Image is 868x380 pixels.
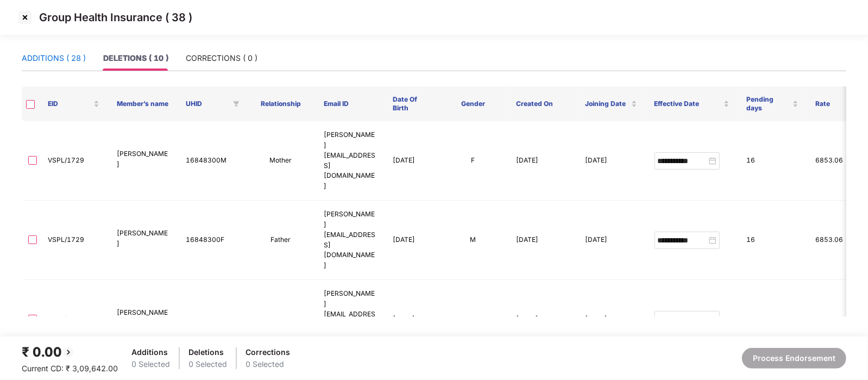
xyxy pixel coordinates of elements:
[131,346,170,358] div: Additions
[315,121,384,201] td: [PERSON_NAME][EMAIL_ADDRESS][DOMAIN_NAME]
[384,280,438,359] td: [DATE]
[438,86,507,121] th: Gender
[39,280,108,359] td: VSPL/1816
[22,342,118,363] div: ₹ 0.00
[16,9,34,26] img: svg+xml;base64,PHN2ZyBpZD0iQ3Jvc3MtMzJ4MzIiIHhtbG5zPSJodHRwOi8vd3d3LnczLm9yZy8yMDAwL3N2ZyIgd2lkdG...
[131,358,170,370] div: 0 Selected
[246,86,315,121] th: Relationship
[22,364,118,373] span: Current CD: ₹ 3,09,642.00
[384,201,438,280] td: [DATE]
[186,99,229,108] span: UHID
[48,99,91,108] span: EID
[384,86,438,121] th: Date Of Birth
[747,95,790,113] span: Pending days
[103,52,168,64] div: DELETIONS ( 10 )
[117,149,168,170] p: [PERSON_NAME]
[117,308,168,328] p: [PERSON_NAME] Reja
[577,201,646,280] td: [DATE]
[507,86,576,121] th: Created On
[246,121,315,201] td: Mother
[22,52,86,64] div: ADDITIONS ( 28 )
[231,97,242,110] span: filter
[246,346,290,358] div: Corrections
[246,201,315,280] td: Father
[738,86,807,121] th: Pending days
[177,280,246,359] td: 16848327M
[315,280,384,359] td: [PERSON_NAME][EMAIL_ADDRESS][DOMAIN_NAME]
[188,358,227,370] div: 0 Selected
[438,280,507,359] td: F
[738,280,807,359] td: 40
[117,228,168,249] p: [PERSON_NAME]
[62,346,75,359] img: svg+xml;base64,PHN2ZyBpZD0iQmFjay0yMHgyMCIgeG1sbnM9Imh0dHA6Ly93d3cudzMub3JnLzIwMDAvc3ZnIiB3aWR0aD...
[246,280,315,359] td: Mother
[507,280,576,359] td: [DATE]
[39,11,192,24] p: Group Health Insurance ( 38 )
[177,121,246,201] td: 16848300M
[39,201,108,280] td: VSPL/1729
[646,86,738,121] th: Effective Date
[577,280,646,359] td: [DATE]
[315,86,384,121] th: Email ID
[39,86,108,121] th: EID
[742,348,846,369] button: Process Endorsement
[384,121,438,201] td: [DATE]
[108,86,177,121] th: Member’s name
[577,121,646,201] td: [DATE]
[186,52,257,64] div: CORRECTIONS ( 0 )
[438,201,507,280] td: M
[738,121,807,201] td: 16
[177,201,246,280] td: 16848300F
[438,121,507,201] td: F
[188,346,227,358] div: Deletions
[738,201,807,280] td: 16
[39,121,108,201] td: VSPL/1729
[586,99,629,108] span: Joining Date
[507,201,576,280] td: [DATE]
[233,101,240,107] span: filter
[577,86,646,121] th: Joining Date
[246,358,290,370] div: 0 Selected
[507,121,576,201] td: [DATE]
[315,201,384,280] td: [PERSON_NAME][EMAIL_ADDRESS][DOMAIN_NAME]
[655,99,721,108] span: Effective Date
